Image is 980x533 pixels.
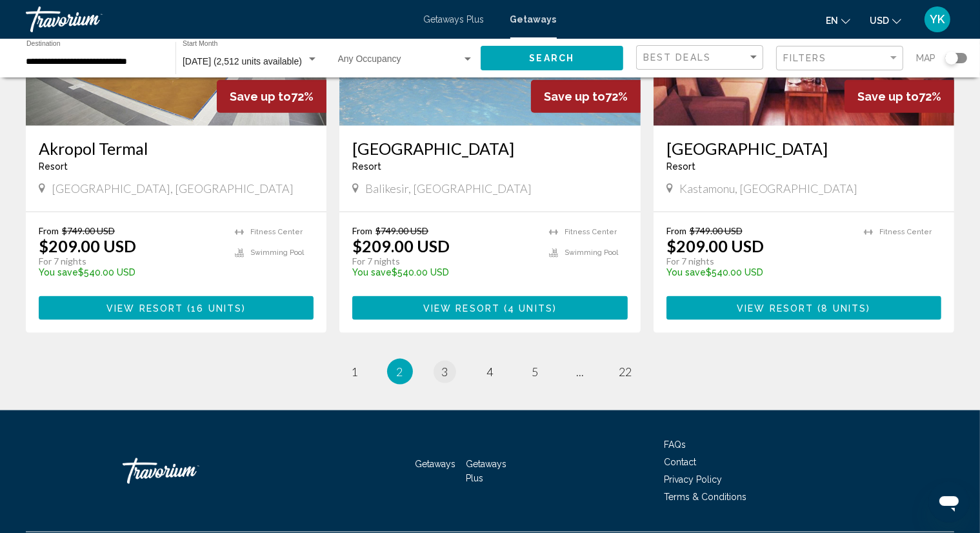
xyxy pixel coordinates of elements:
p: For 7 nights [39,256,222,267]
span: ( ) [814,303,870,314]
p: $540.00 USD [352,267,535,277]
a: Getaways [415,459,456,469]
p: For 7 nights [352,256,535,267]
span: 4 units [508,303,553,314]
span: From [39,225,59,236]
button: Filter [776,45,903,72]
span: Balikesir, [GEOGRAPHIC_DATA] [365,181,532,196]
a: Getaways Plus [466,459,506,483]
p: For 7 nights [666,256,851,267]
button: View Resort(4 units) [352,296,627,320]
span: 1 [352,365,358,379]
p: $209.00 USD [39,236,136,256]
span: ... [577,365,585,379]
span: Swimming Pool [250,248,304,257]
span: From [352,225,372,236]
span: Resort [39,161,68,172]
button: View Resort(16 units) [39,296,314,320]
span: Save up to [230,90,291,103]
a: Akropol Termal [39,139,314,158]
a: Travorium [26,6,411,32]
span: Fitness Center [250,228,303,236]
span: [DATE] (2,512 units available) [183,56,302,66]
span: 2 [397,365,403,379]
a: FAQs [664,439,686,450]
iframe: Кнопка запуска окна обмена сообщениями [928,481,970,523]
span: $749.00 USD [375,225,428,236]
span: USD [870,15,889,26]
span: YK [930,13,945,26]
a: Getaways Plus [424,14,485,25]
mat-select: Sort by [643,52,759,63]
button: Change language [826,11,850,30]
span: Resort [666,161,695,172]
p: $540.00 USD [666,267,851,277]
span: ( ) [183,303,246,314]
button: Search [481,46,624,70]
span: Save up to [544,90,605,103]
p: $209.00 USD [666,236,764,256]
a: Terms & Conditions [664,492,746,502]
a: Contact [664,457,696,467]
ul: Pagination [26,359,954,385]
span: 5 [532,365,539,379]
a: [GEOGRAPHIC_DATA] [352,139,627,158]
span: 22 [619,365,632,379]
span: en [826,15,838,26]
a: [GEOGRAPHIC_DATA] [666,139,941,158]
button: User Menu [921,6,954,33]
span: Resort [352,161,381,172]
span: View Resort [737,303,814,314]
div: 72% [217,80,326,113]
span: You save [352,267,392,277]
span: Fitness Center [565,228,617,236]
span: Map [916,49,935,67]
p: $209.00 USD [352,236,450,256]
span: You save [39,267,78,277]
a: Getaways [510,14,557,25]
span: Search [529,54,574,64]
span: Best Deals [643,52,711,63]
span: Kastamonu, [GEOGRAPHIC_DATA] [679,181,858,196]
span: View Resort [106,303,183,314]
span: $749.00 USD [690,225,743,236]
span: Save up to [857,90,919,103]
span: 3 [442,365,448,379]
span: View Resort [423,303,500,314]
span: You save [666,267,706,277]
span: 4 [487,365,494,379]
span: Swimming Pool [565,248,618,257]
div: 72% [531,80,641,113]
span: 16 units [191,303,242,314]
span: From [666,225,686,236]
span: Filters [783,53,827,63]
button: View Resort(8 units) [666,296,941,320]
button: Change currency [870,11,901,30]
a: Travorium [123,452,252,490]
span: 8 units [822,303,867,314]
span: [GEOGRAPHIC_DATA], [GEOGRAPHIC_DATA] [52,181,294,196]
span: $749.00 USD [62,225,115,236]
a: Privacy Policy [664,474,722,485]
span: Fitness Center [879,228,932,236]
p: $540.00 USD [39,267,222,277]
div: 72% [845,80,954,113]
span: ( ) [500,303,557,314]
